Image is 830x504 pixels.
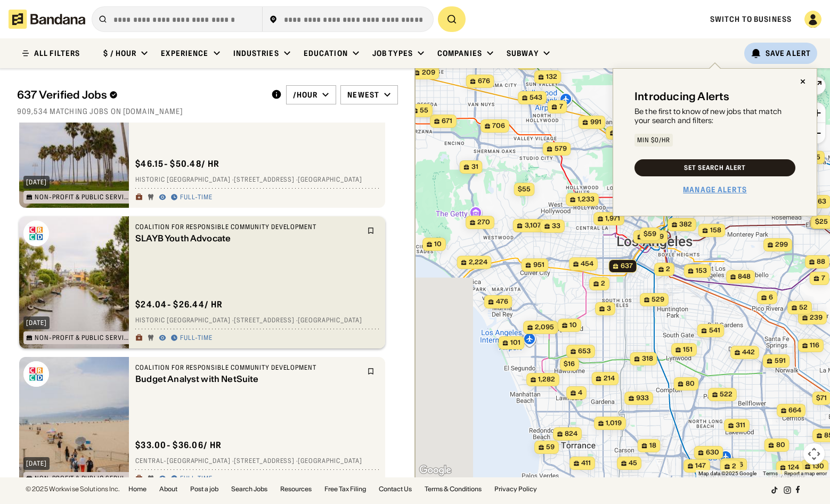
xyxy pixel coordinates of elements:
span: 18 [649,441,656,450]
div: Historic [GEOGRAPHIC_DATA] · [STREET_ADDRESS] · [GEOGRAPHIC_DATA] [135,176,379,184]
a: Report a map error [784,470,827,476]
span: Map data ©2025 Google [698,470,756,476]
div: $ 33.00 - $36.06 / hr [135,440,222,451]
span: 318 [641,354,653,363]
div: $ 46.15 - $50.48 / hr [135,158,219,169]
div: /hour [293,90,318,100]
span: 132 [546,72,557,82]
div: Coalition for Responsible Community Development [135,363,361,372]
div: Industries [233,48,279,58]
span: 933 [636,394,649,403]
span: 2 [601,279,605,288]
span: 2 [732,462,736,471]
div: Central-[GEOGRAPHIC_DATA] · [STREET_ADDRESS] · [GEOGRAPHIC_DATA] [135,457,379,466]
div: ALL FILTERS [34,50,80,57]
img: Coalition for Responsible Community Development logo [23,361,49,387]
span: 124 [787,463,799,472]
span: 637 [620,262,632,271]
div: SLAYB Youth Advocate [135,233,361,243]
a: Terms (opens in new tab) [763,470,778,476]
span: 130 [812,462,824,471]
span: 671 [442,117,452,126]
span: 411 [581,459,591,468]
span: 88 [817,257,825,266]
span: 543 [530,93,542,102]
span: 239 [810,313,823,322]
span: 214 [603,374,614,383]
div: $ 24.04 - $26.44 / hr [135,299,223,310]
span: 147 [695,461,706,470]
span: 2,095 [535,323,554,332]
a: Privacy Policy [494,486,537,492]
span: 676 [477,77,490,86]
div: Min $0/hr [637,137,670,143]
span: 579 [554,144,566,153]
span: 335 [808,153,820,162]
div: [DATE] [26,179,47,185]
div: Non-Profit & Public Service [35,335,131,341]
span: 848 [738,272,751,281]
div: [DATE] [26,320,47,326]
span: 153 [695,266,706,275]
span: 1,282 [538,375,555,384]
button: Map camera controls [803,443,825,465]
a: Search Jobs [231,486,267,492]
span: 1,971 [605,214,620,223]
span: $55 [517,185,530,193]
div: [DATE] [26,460,47,467]
span: 591 [774,356,785,365]
a: Terms & Conditions [425,486,482,492]
span: 52 [799,303,808,312]
span: 10 [434,240,442,249]
span: 151 [683,345,693,354]
span: 299 [775,240,788,249]
div: Subway [507,48,539,58]
span: 186 [731,460,743,469]
div: Budget Analyst with NetSuite [135,374,361,384]
div: Be the first to know of new jobs that match your search and filters: [634,107,795,125]
span: $16 [564,360,575,368]
div: 637 Verified Jobs [17,88,263,101]
span: 454 [581,259,593,269]
div: Non-Profit & Public Service [35,475,131,482]
span: 2 [666,265,670,274]
span: 706 [492,121,505,131]
span: 664 [788,406,801,415]
span: $25 [815,217,827,225]
div: © 2025 Workwise Solutions Inc. [26,486,120,492]
div: Introducing Alerts [634,90,730,103]
div: Job Types [372,48,413,58]
span: 991 [590,118,601,127]
span: 476 [495,297,508,306]
div: Set Search Alert [684,165,745,171]
span: 7 [821,274,825,283]
a: Home [128,486,147,492]
span: 522 [720,390,733,399]
span: 1,233 [577,195,595,204]
span: 31 [471,162,478,172]
span: 59 [546,443,555,452]
div: $ / hour [103,48,136,58]
span: 3 [607,304,611,313]
div: Newest [347,90,379,100]
div: Experience [161,48,208,58]
a: Free Tax Filing [324,486,366,492]
span: 529 [652,295,664,304]
span: 4 [578,388,582,397]
span: 951 [533,261,544,270]
div: Coalition for Responsible Community Development [135,223,361,231]
span: 824 [565,429,577,438]
img: Bandana logotype [9,10,85,29]
a: Switch to Business [710,14,792,24]
span: 382 [679,220,692,229]
a: Open this area in Google Maps (opens a new window) [418,464,453,477]
div: Non-Profit & Public Service [35,194,131,200]
span: 270 [477,218,490,227]
span: $59 [643,230,656,238]
span: 209 [421,68,435,77]
span: 158 [710,226,721,235]
span: 116 [810,341,819,350]
div: Historic [GEOGRAPHIC_DATA] · [STREET_ADDRESS] · [GEOGRAPHIC_DATA] [135,316,379,325]
div: Companies [437,48,482,58]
